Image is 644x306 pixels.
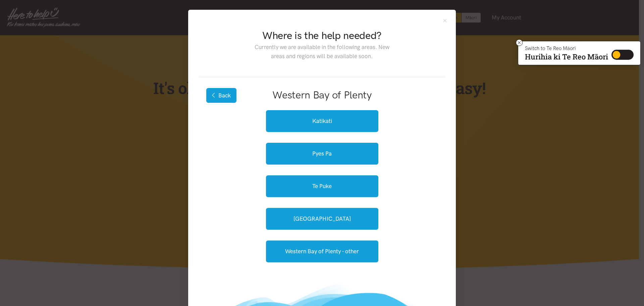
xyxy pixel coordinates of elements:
h2: Western Bay of Plenty [210,88,434,102]
button: Back [206,88,236,103]
p: Switch to Te Reo Māori [525,46,608,50]
a: Western Bay of Plenty - other [266,241,378,262]
h2: Where is the help needed? [249,29,394,43]
a: [GEOGRAPHIC_DATA] [266,208,378,230]
button: Close [442,18,448,24]
a: Katikati [266,110,378,132]
a: Pyes Pa [266,143,378,165]
p: Hurihia ki Te Reo Māori [525,54,608,60]
p: Currently we are available in the following areas. New areas and regions will be available soon. [249,43,394,61]
a: Te Puke [266,175,378,197]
